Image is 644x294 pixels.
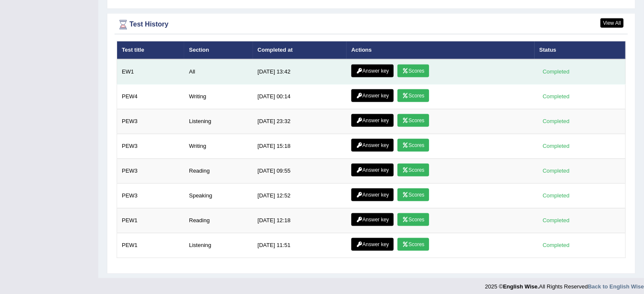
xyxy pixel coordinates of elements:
td: PEW3 [117,183,185,208]
td: PEW3 [117,134,185,159]
a: Answer key [351,65,394,77]
a: Scores [397,164,429,176]
td: Writing [184,84,253,109]
div: Completed [539,191,573,200]
div: Completed [539,92,573,101]
th: Test title [117,41,185,59]
td: PEW1 [117,208,185,233]
a: Scores [397,213,429,226]
a: Scores [397,188,429,201]
div: Completed [539,68,573,76]
td: EW1 [117,59,185,85]
td: [DATE] 12:18 [253,208,347,233]
div: Completed [539,117,573,126]
td: [DATE] 12:52 [253,183,347,208]
td: Listening [184,233,253,258]
div: Completed [539,241,573,250]
a: Answer key [351,213,394,226]
a: Answer key [351,139,394,152]
td: [DATE] 00:14 [253,84,347,109]
td: [DATE] 09:55 [253,159,347,183]
a: Scores [397,139,429,152]
td: PEW3 [117,109,185,134]
a: View All [600,18,623,28]
th: Status [535,41,625,59]
a: Scores [397,238,429,251]
a: Answer key [351,188,394,201]
a: Scores [397,65,429,77]
td: PEW4 [117,84,185,109]
th: Completed at [253,41,347,59]
td: Writing [184,134,253,159]
a: Answer key [351,89,394,102]
div: Completed [539,216,573,225]
a: Back to English Wise [588,283,644,290]
th: Actions [347,41,535,59]
a: Scores [397,114,429,127]
a: Answer key [351,164,394,176]
strong: English Wise. [503,283,539,290]
td: [DATE] 15:18 [253,134,347,159]
td: Reading [184,208,253,233]
td: [DATE] 11:51 [253,233,347,258]
a: Answer key [351,238,394,251]
th: Section [184,41,253,59]
td: [DATE] 23:32 [253,109,347,134]
td: Speaking [184,183,253,208]
td: PEW1 [117,233,185,258]
div: Completed [539,167,573,176]
td: All [184,59,253,85]
div: Completed [539,142,573,151]
a: Answer key [351,114,394,127]
div: 2025 © All Rights Reserved [485,278,644,291]
div: Test History [117,18,626,31]
a: Scores [397,89,429,102]
td: Reading [184,159,253,183]
td: Listening [184,109,253,134]
td: PEW3 [117,159,185,183]
td: [DATE] 13:42 [253,59,347,85]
